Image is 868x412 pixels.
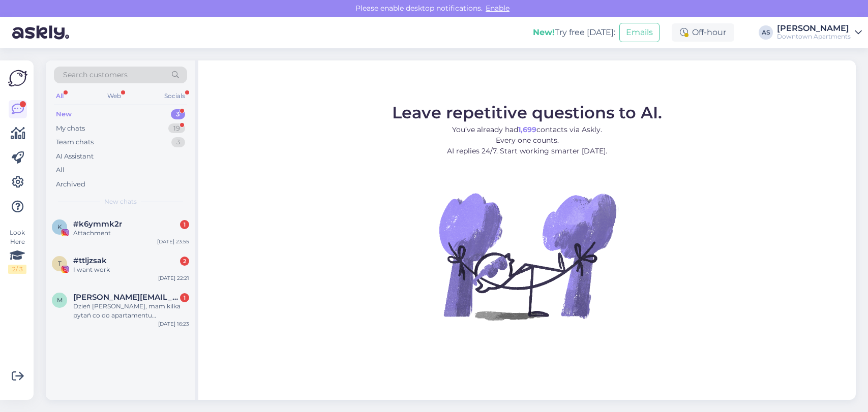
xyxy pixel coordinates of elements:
div: AI Assistant [56,151,94,162]
div: Socials [162,89,187,103]
span: #ttljzsak [73,256,107,265]
img: Askly Logo [8,69,27,88]
b: 1,699 [518,125,536,134]
div: 19 [168,123,185,134]
div: [DATE] 16:23 [158,320,189,328]
div: 2 [180,257,189,266]
div: [DATE] 23:55 [157,238,189,245]
div: All [54,89,66,103]
div: Team chats [56,137,94,147]
b: New! [533,27,555,37]
span: Enable [483,4,513,13]
span: monika.czapnik@gmail.com [73,293,179,302]
div: 2 / 3 [8,265,26,274]
div: [DATE] 22:21 [158,274,189,282]
div: All [56,165,65,175]
div: Look Here [8,228,26,274]
div: 1 [180,293,189,302]
img: No Chat active [436,165,619,347]
div: Try free [DATE]: [533,26,615,39]
div: [PERSON_NAME] [777,24,851,33]
span: k [57,223,62,231]
span: t [58,260,62,267]
div: I want work [73,265,189,274]
span: Leave repetitive questions to AI. [392,103,662,122]
span: Search customers [63,70,128,80]
div: Dzień [PERSON_NAME], mam kilka pytań co do apartamentu [GEOGRAPHIC_DATA] [PERSON_NAME] 18e. Prośb... [73,302,189,320]
div: Off-hour [672,23,734,42]
span: #k6ymmk2r [73,219,122,229]
span: m [57,296,63,304]
div: My chats [56,123,85,134]
div: Attachment [73,229,189,238]
div: Archived [56,179,85,189]
div: Downtown Apartments [777,33,851,41]
span: New chats [104,197,137,206]
button: Emails [619,23,660,42]
div: New [56,109,72,119]
div: 1 [180,220,189,229]
div: 3 [171,109,185,119]
a: [PERSON_NAME]Downtown Apartments [777,24,862,41]
div: 3 [171,137,185,147]
div: Web [105,89,123,103]
p: You’ve already had contacts via Askly. Every one counts. AI replies 24/7. Start working smarter [... [392,124,662,156]
div: AS [759,25,773,40]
